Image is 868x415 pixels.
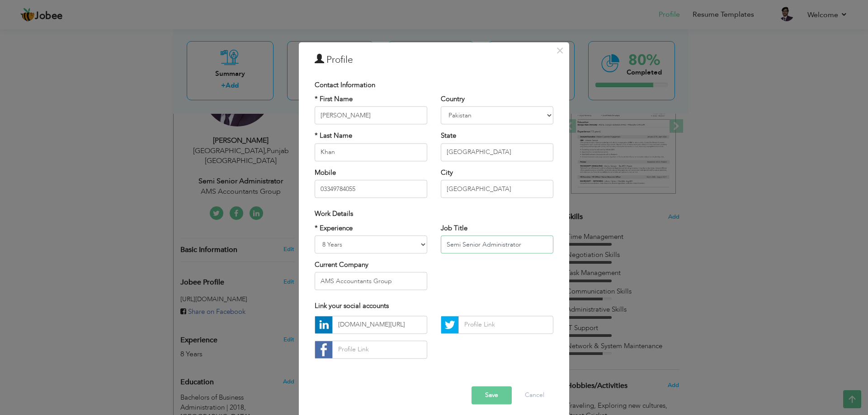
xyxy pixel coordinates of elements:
label: Mobile [315,168,336,177]
button: Cancel [516,386,553,404]
label: * Experience [315,224,353,233]
label: Country [441,94,465,104]
button: Close [552,43,567,58]
span: Contact Information [315,80,375,89]
input: Profile Link [458,316,553,334]
label: * First Name [315,94,353,104]
label: * Last Name [315,131,352,141]
span: Work Details [315,210,353,219]
label: Job Title [441,224,467,233]
img: Twitter [441,316,458,333]
input: Profile Link [332,316,427,334]
label: City [441,168,453,177]
input: Profile Link [332,340,427,359]
h3: Profile [315,53,553,67]
img: facebook [315,341,332,358]
button: Save [472,386,512,404]
label: Current Company [315,260,368,270]
img: linkedin [315,316,332,333]
span: Link your social accounts [315,302,389,311]
label: State [441,131,456,141]
span: × [556,42,564,59]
